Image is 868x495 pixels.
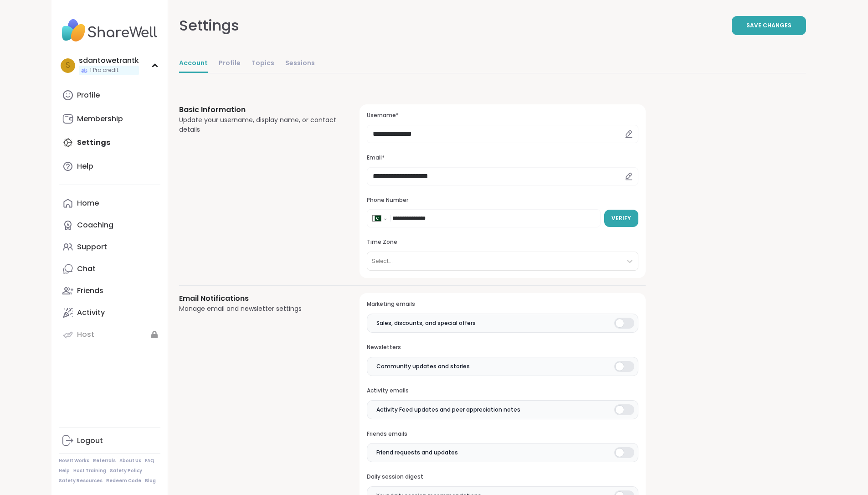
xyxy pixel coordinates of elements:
a: Referrals [93,458,116,464]
h3: Daily session digest [367,473,638,481]
a: Help [59,468,70,474]
a: About Us [119,458,141,464]
div: Coaching [77,220,113,230]
a: Chat [59,258,160,280]
h3: Time Zone [367,238,638,246]
div: Manage email and newsletter settings [179,304,338,314]
a: Safety Resources [59,478,103,484]
div: Host [77,330,94,340]
div: Activity [77,308,105,318]
a: Account [179,55,208,73]
a: Help [59,155,160,177]
div: Friends [77,286,103,296]
h3: Phone Number [367,196,638,204]
a: Topics [252,55,274,73]
a: Profile [59,84,160,106]
h3: Friends emails [367,430,638,438]
span: Verify [611,214,631,222]
a: Friends [59,280,160,302]
span: Sales, discounts, and special offers [376,319,476,327]
a: Blog [145,478,156,484]
h3: Activity emails [367,387,638,395]
div: sdantowetrantk [79,56,139,66]
a: Safety Policy [110,468,142,474]
h3: Marketing emails [367,300,638,308]
span: Community updates and stories [376,362,470,371]
a: Activity [59,302,160,324]
a: Host [59,324,160,345]
span: Save Changes [746,21,791,30]
a: Logout [59,430,160,452]
div: Settings [179,15,239,36]
h3: Email* [367,154,638,162]
img: ShareWell Nav Logo [59,15,160,46]
a: Membership [59,108,160,130]
h3: Email Notifications [179,293,338,304]
div: Membership [77,114,123,124]
a: Host Training [73,468,106,474]
div: Profile [77,90,100,100]
div: Help [77,161,93,171]
a: Coaching [59,214,160,236]
button: Save Changes [732,16,806,35]
a: Home [59,192,160,214]
div: Update your username, display name, or contact details [179,115,338,134]
span: s [66,60,70,72]
div: Chat [77,264,96,274]
h3: Newsletters [367,344,638,351]
div: Support [77,242,107,252]
a: Support [59,236,160,258]
a: How It Works [59,458,89,464]
a: Profile [219,55,241,73]
span: Activity Feed updates and peer appreciation notes [376,406,520,414]
a: Sessions [285,55,315,73]
button: Verify [604,210,638,227]
div: Logout [77,436,103,446]
span: 1 Pro credit [90,67,118,74]
h3: Username* [367,112,638,119]
a: FAQ [145,458,154,464]
a: Redeem Code [106,478,141,484]
h3: Basic Information [179,104,338,115]
div: Home [77,198,99,208]
span: Friend requests and updates [376,449,458,457]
